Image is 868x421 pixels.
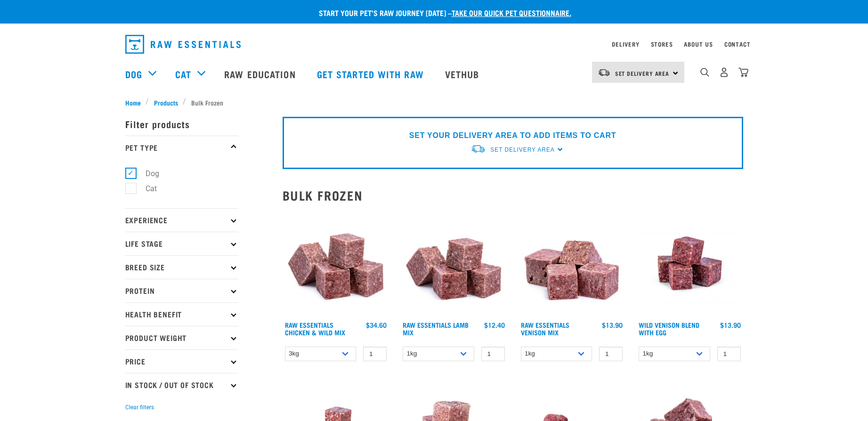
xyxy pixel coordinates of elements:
div: $34.60 [366,321,387,329]
a: Dog [125,67,142,81]
a: Home [125,97,146,107]
label: Dog [130,168,163,179]
img: van-moving.png [598,68,610,77]
h2: Bulk Frozen [283,188,743,202]
a: Vethub [436,55,491,93]
img: 1113 RE Venison Mix 01 [519,210,625,317]
p: Filter products [125,112,238,136]
img: Venison Egg 1616 [636,210,743,317]
input: 1 [481,347,505,361]
input: 1 [363,347,387,361]
p: Product Weight [125,326,238,349]
a: About Us [684,42,713,46]
button: Clear filters [125,403,154,412]
img: Raw Essentials Logo [125,35,241,54]
img: user.png [719,67,729,77]
div: $13.90 [720,321,741,329]
a: Contact [724,42,751,46]
a: Cat [175,67,191,81]
a: Wild Venison Blend with Egg [639,323,699,334]
div: $13.90 [602,321,623,329]
img: home-icon-1@2x.png [700,68,709,77]
input: 1 [717,347,741,361]
span: Products [154,97,178,107]
nav: breadcrumbs [125,97,743,107]
div: $12.40 [484,321,505,329]
img: Pile Of Cubed Chicken Wild Meat Mix [283,210,389,317]
input: 1 [599,347,623,361]
p: Price [125,349,238,373]
p: Pet Type [125,136,238,159]
a: take our quick pet questionnaire. [452,10,571,15]
p: In Stock / Out Of Stock [125,373,238,397]
a: Raw Essentials Lamb Mix [403,323,469,334]
a: Raw Essentials Venison Mix [521,323,569,334]
p: Life Stage [125,232,238,255]
a: Raw Education [215,55,307,93]
p: Breed Size [125,255,238,279]
a: Raw Essentials Chicken & Wild Mix [285,323,345,334]
img: ?1041 RE Lamb Mix 01 [400,210,507,317]
p: Experience [125,208,238,232]
p: Protein [125,279,238,302]
img: van-moving.png [471,144,486,154]
a: Delivery [612,42,639,46]
img: home-icon@2x.png [738,67,748,77]
span: Set Delivery Area [615,72,670,75]
a: Stores [651,42,673,46]
p: Health Benefit [125,302,238,326]
p: SET YOUR DELIVERY AREA TO ADD ITEMS TO CART [409,130,616,141]
label: Cat [130,183,161,194]
nav: dropdown navigation [118,31,751,57]
span: Set Delivery Area [490,146,554,153]
a: Get started with Raw [308,55,436,93]
a: Products [149,97,183,107]
span: Home [125,97,141,107]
